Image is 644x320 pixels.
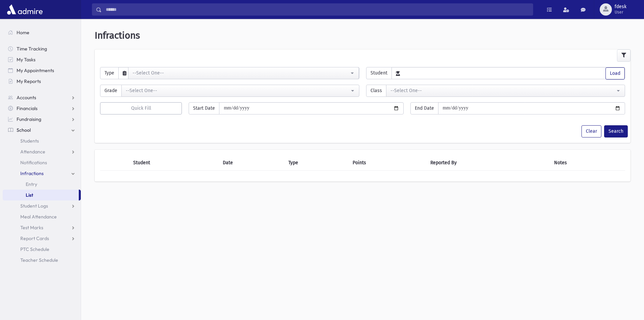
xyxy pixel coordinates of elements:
span: fdesk [615,4,626,9]
a: Financials [3,103,81,114]
button: Search [604,125,628,137]
button: --Select One-- [128,67,359,79]
span: Notifications [20,159,47,166]
span: My Appointments [17,67,54,73]
span: List [26,192,33,198]
div: Quick Fill [104,105,177,112]
a: PTC Schedule [3,244,81,255]
span: My Tasks [17,57,35,63]
a: Report Cards [3,233,81,244]
span: Student [366,67,392,79]
th: Type [284,155,349,171]
a: Fundraising [3,114,81,125]
button: --Select One-- [121,85,359,97]
span: School [17,127,31,133]
a: My Appointments [3,65,81,76]
div: --Select One-- [390,87,616,94]
span: Infractions [95,30,140,41]
th: Points [349,155,426,171]
span: My Reports [17,78,41,84]
span: PTC Schedule [20,246,49,252]
div: --Select One-- [126,87,350,94]
a: Test Marks [3,222,81,233]
a: Infractions [3,168,81,179]
a: Students [3,135,81,146]
button: Quick Fill [100,102,182,114]
span: User [615,9,626,15]
img: AdmirePro [5,3,44,16]
span: Fundraising [17,116,41,122]
span: Students [20,138,39,144]
span: Report Cards [20,235,49,241]
span: Accounts [17,94,36,101]
span: Time Tracking [17,46,47,52]
a: Home [3,27,81,38]
span: Test Marks [20,225,43,231]
span: Meal Attendance [20,214,57,220]
a: Entry [3,179,81,190]
a: My Reports [3,76,81,87]
th: Date [219,155,284,171]
button: --Select One-- [386,85,625,97]
a: School [3,125,81,135]
a: List [3,190,79,200]
button: Load [605,67,625,80]
span: Attendance [20,149,45,155]
a: My Tasks [3,54,81,65]
div: --Select One-- [133,69,349,77]
a: Meal Attendance [3,211,81,222]
a: Notifications [3,157,81,168]
span: End Date [410,102,438,114]
span: Student Logs [20,203,48,209]
button: Clear [581,125,601,137]
span: Type [100,67,119,79]
th: Notes [550,155,625,171]
span: Grade [100,85,122,97]
span: Financials [17,105,38,111]
a: Time Tracking [3,43,81,54]
a: Student Logs [3,200,81,211]
span: Infractions [20,170,44,176]
a: Teacher Schedule [3,255,81,265]
a: Accounts [3,92,81,103]
a: Attendance [3,146,81,157]
span: Entry [26,181,37,187]
th: Reported By [426,155,550,171]
span: Teacher Schedule [20,257,58,263]
span: Start Date [189,102,219,114]
th: Student [129,155,219,171]
span: Home [17,29,29,36]
input: Search [102,3,533,16]
span: Class [366,85,386,97]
